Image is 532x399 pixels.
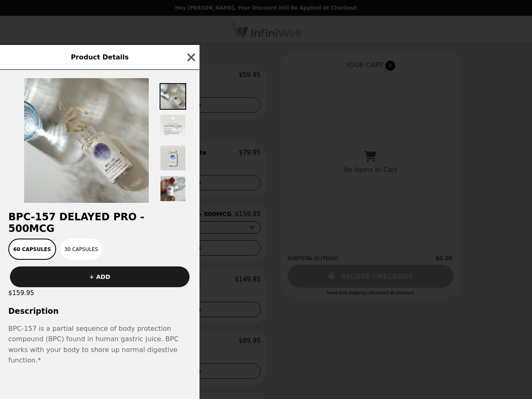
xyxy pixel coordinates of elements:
[160,145,186,171] img: Thumbnail 3
[8,323,191,366] span: BPC-157 is a partial sequence of body protection compound (BPC) found in human gastric juice. BPC...
[8,239,56,260] button: 60 Capsules
[10,266,190,287] button: + ADD
[24,78,149,203] img: 60 Capsules
[60,239,102,260] button: 30 Capsules
[160,83,186,110] img: Thumbnail 1
[71,53,128,61] span: Product Details
[160,114,186,140] img: Thumbnail 2
[160,175,186,202] img: Thumbnail 4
